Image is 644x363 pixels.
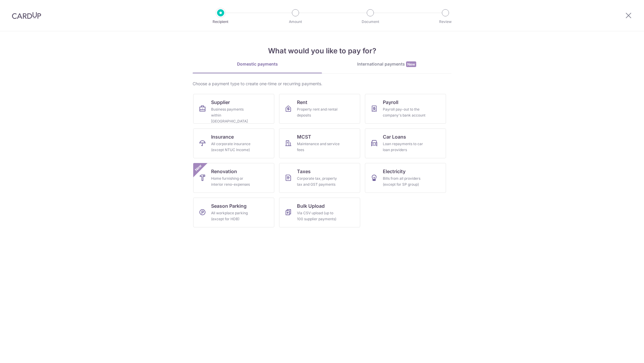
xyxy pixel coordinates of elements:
div: Loan repayments to car loan providers [383,141,426,153]
div: Domestic payments [193,61,322,67]
a: SupplierBusiness payments within [GEOGRAPHIC_DATA] [193,94,274,124]
p: Document [348,19,392,25]
a: Bulk UploadVia CSV upload (up to 100 supplier payments) [279,198,360,227]
div: Corporate tax, property tax and GST payments [297,176,340,187]
span: Electricity [383,168,405,175]
div: International payments [322,61,451,67]
span: Renovation [211,168,237,175]
span: Insurance [211,133,234,140]
p: Review [423,19,467,25]
span: Season Parking [211,202,247,210]
div: All corporate insurance (except NTUC Income) [211,141,254,153]
div: Maintenance and service fees [297,141,340,153]
a: RenovationHome furnishing or interior reno-expensesNew [193,163,274,193]
a: ElectricityBills from all providers (except for SP group) [365,163,446,193]
span: Rent [297,99,307,106]
span: Payroll [383,99,398,106]
a: PayrollPayroll pay-out to the company's bank account [365,94,446,124]
div: Choose a payment type to create one-time or recurring payments. [193,81,451,87]
span: Taxes [297,168,311,175]
span: Bulk Upload [297,202,325,210]
p: Amount [273,19,318,25]
span: Supplier [211,99,230,106]
span: New [406,61,416,67]
div: Payroll pay-out to the company's bank account [383,106,426,118]
a: Car LoansLoan repayments to car loan providers [365,128,446,158]
a: RentProperty rent and rental deposits [279,94,360,124]
span: New [193,163,203,173]
div: Via CSV upload (up to 100 supplier payments) [297,210,340,222]
div: Business payments within [GEOGRAPHIC_DATA] [211,106,254,124]
a: Season ParkingAll workplace parking (except for HDB) [193,198,274,227]
a: InsuranceAll corporate insurance (except NTUC Income) [193,128,274,158]
a: TaxesCorporate tax, property tax and GST payments [279,163,360,193]
div: Home furnishing or interior reno-expenses [211,176,254,187]
div: Bills from all providers (except for SP group) [383,176,426,187]
span: Car Loans [383,133,406,140]
span: MCST [297,133,311,140]
img: CardUp [12,12,41,19]
h4: What would you like to pay for? [193,46,451,56]
a: MCSTMaintenance and service fees [279,128,360,158]
div: Property rent and rental deposits [297,106,340,118]
p: Recipient [199,19,243,25]
div: All workplace parking (except for HDB) [211,210,254,222]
